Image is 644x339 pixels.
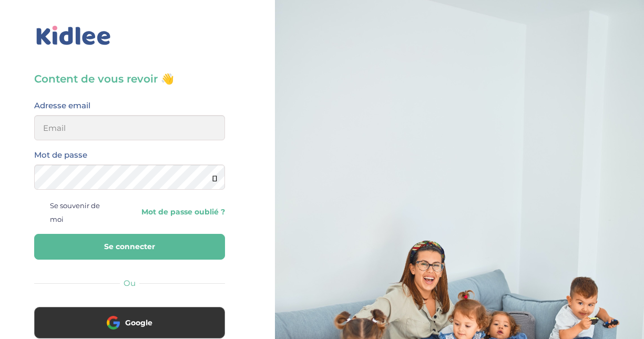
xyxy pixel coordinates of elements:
label: Adresse email [34,99,90,112]
label: Mot de passe [34,148,87,162]
a: Mot de passe oublié ? [137,207,224,217]
input: Email [34,115,225,140]
span: Google [125,317,152,328]
button: Google [34,307,225,338]
img: google.png [107,316,120,329]
img: logo_kidlee_bleu [34,24,113,48]
span: Se souvenir de moi [50,199,114,226]
a: Google [34,325,225,335]
button: Se connecter [34,234,225,260]
h3: Content de vous revoir 👋 [34,71,225,86]
span: Ou [124,278,136,288]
